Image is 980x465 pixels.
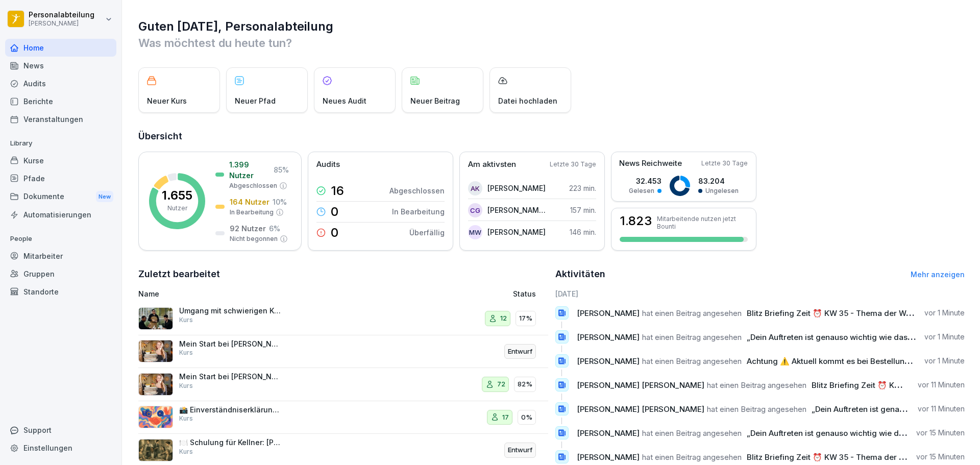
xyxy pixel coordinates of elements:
[138,368,548,401] a: Mein Start bei [PERSON_NAME] - PersonalfragebogenKurs7282%
[230,208,274,217] p: In Bearbeitung
[138,439,173,461] img: c6pxyn0tmrqwj4a1jbcqb86l.png
[918,404,965,414] p: vor 11 Minuten
[230,197,269,207] p: 164 Nutzer
[577,404,704,414] span: [PERSON_NAME] [PERSON_NAME]
[508,347,532,357] p: Entwurf
[138,307,173,330] img: ibmq16c03v2u1873hyb2ubud.png
[577,332,640,342] span: [PERSON_NAME]
[5,57,116,75] a: News
[5,152,116,169] a: Kurse
[138,18,965,35] h1: Guten [DATE], Personalabteilung
[179,306,281,315] p: Umgang mit schwierigen Kunden
[5,206,116,224] a: Automatisierungen
[179,348,193,357] p: Kurs
[642,332,742,342] span: hat einen Beitrag angesehen
[642,452,742,462] span: hat einen Beitrag angesehen
[179,405,281,414] p: 📸 Einverständniserklärung für Foto- und Videonutzung
[698,176,739,186] p: 83.204
[5,187,116,206] div: Dokumente
[518,379,532,389] p: 82%
[5,283,116,301] a: Standorte
[331,206,338,218] p: 0
[274,164,289,175] p: 85 %
[657,215,748,230] p: Mitarbeitende nutzen jetzt Bounti
[508,445,532,455] p: Entwurf
[468,225,482,239] div: MW
[5,421,116,439] div: Support
[642,356,742,366] span: hat einen Beitrag angesehen
[138,267,548,281] h2: Zuletzt bearbeitet
[229,159,271,181] p: 1.399 Nutzer
[519,313,532,324] p: 17%
[911,270,965,279] a: Mehr anzeigen
[5,92,116,110] a: Berichte
[707,404,806,414] span: hat einen Beitrag angesehen
[162,189,192,202] p: 1.655
[555,288,965,299] h6: [DATE]
[179,438,281,447] p: 🍽️ Schulung für Kellner: [PERSON_NAME]
[167,204,187,213] p: Nutzer
[924,356,965,366] p: vor 1 Minute
[570,205,596,215] p: 157 min.
[5,187,116,206] a: DokumenteNew
[502,412,509,423] p: 17
[487,227,546,237] p: [PERSON_NAME]
[179,447,193,456] p: Kurs
[5,265,116,283] div: Gruppen
[498,95,557,106] p: Datei hochladen
[409,227,445,238] p: Überfällig
[147,95,187,106] p: Neuer Kurs
[273,197,287,207] p: 10 %
[179,381,193,390] p: Kurs
[497,379,505,389] p: 72
[569,183,596,193] p: 223 min.
[389,185,445,196] p: Abgeschlossen
[577,356,640,366] span: [PERSON_NAME]
[138,302,548,335] a: Umgang mit schwierigen KundenKurs1217%
[570,227,596,237] p: 146 min.
[5,75,116,92] a: Audits
[705,186,739,195] p: Ungelesen
[179,339,281,349] p: Mein Start bei [PERSON_NAME] - Personalfragebogen
[500,313,507,324] p: 12
[487,183,546,193] p: [PERSON_NAME]
[138,335,548,369] a: Mein Start bei [PERSON_NAME] - PersonalfragebogenKursEntwurf
[5,110,116,128] a: Veranstaltungen
[487,205,546,215] p: [PERSON_NAME] [PERSON_NAME]
[642,428,742,438] span: hat einen Beitrag angesehen
[323,95,366,106] p: Neues Audit
[96,191,113,203] div: New
[468,159,516,170] p: Am aktivsten
[5,247,116,265] a: Mitarbeiter
[468,203,482,217] div: CG
[5,231,116,247] p: People
[468,181,482,195] div: AK
[701,159,748,168] p: Letzte 30 Tage
[138,373,173,396] img: aaay8cu0h1hwaqqp9269xjan.png
[331,227,338,239] p: 0
[331,185,344,197] p: 16
[577,308,640,318] span: [PERSON_NAME]
[629,186,654,195] p: Gelesen
[5,439,116,457] a: Einstellungen
[179,372,281,381] p: Mein Start bei [PERSON_NAME] - Personalfragebogen
[555,267,605,281] h2: Aktivitäten
[5,39,116,57] a: Home
[392,206,445,217] p: In Bearbeitung
[513,288,536,299] p: Status
[521,412,532,423] p: 0%
[747,308,979,318] span: Blitz Briefing Zeit ⏰ KW 35 - Thema der Woche: Dips / Saucen
[138,129,965,143] h2: Übersicht
[629,176,661,186] p: 32.453
[620,215,652,227] h3: 1.823
[924,332,965,342] p: vor 1 Minute
[29,20,94,27] p: [PERSON_NAME]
